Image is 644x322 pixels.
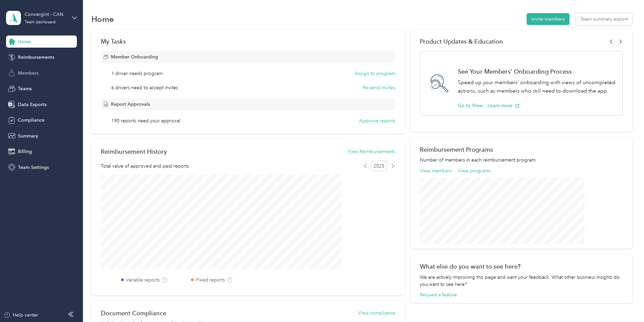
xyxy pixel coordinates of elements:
span: 6 drivers need to accept invites [111,84,178,91]
button: View members [420,167,452,174]
span: Data Exports [18,101,47,108]
div: Convergint - CAN [25,11,67,18]
span: Compliance [18,117,45,124]
span: Home [18,38,31,45]
h1: See Your Members' Onboarding Process [458,68,615,75]
iframe: Everlance-gr Chat Button Frame [606,284,644,322]
span: Team Settings [18,164,49,171]
span: Member Onboarding [111,53,158,60]
button: Re-send invites [363,84,395,91]
button: Approve reports [359,117,395,124]
button: View programs [458,167,491,174]
h2: Reimbursement Programs [420,146,623,153]
button: View Reimbursements [348,148,395,155]
div: Team dashboard [25,20,56,24]
span: Reimbursements [18,54,54,61]
span: Teams [18,85,32,92]
span: Summary [18,132,38,140]
button: View compliance [358,309,395,317]
button: Invite members [527,13,569,25]
div: My Tasks [101,38,395,45]
label: Fixed reports [196,276,225,283]
span: 1 driver needs program [111,70,163,77]
h1: Home [91,16,114,23]
h2: Document Compliance [101,309,166,317]
div: What else do you want to see here? [420,263,623,270]
span: Product Updates & Education [420,38,503,45]
span: Total value of approved and paid reports [101,163,189,170]
span: Billing [18,148,32,155]
span: Members [18,70,38,77]
span: 2025 [371,161,387,171]
span: Report Approvals [111,101,150,108]
label: Variable reports [126,276,160,283]
h2: Reimbursement History [101,148,167,155]
div: We are actively improving this page and want your feedback. What other business insights do you w... [420,274,623,288]
button: Assign to program [355,70,395,77]
p: Number of members in each reimbursement program. [420,156,623,164]
button: Go to View [458,102,483,109]
button: Help center [4,312,38,319]
button: Learn more [488,102,520,109]
p: Speed up your members' onboarding with views of uncompleted actions, such as members who still ne... [458,78,615,95]
button: Team summary export [576,13,633,25]
span: 190 reports need your approval [111,117,180,124]
button: Request a feature [420,291,457,298]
